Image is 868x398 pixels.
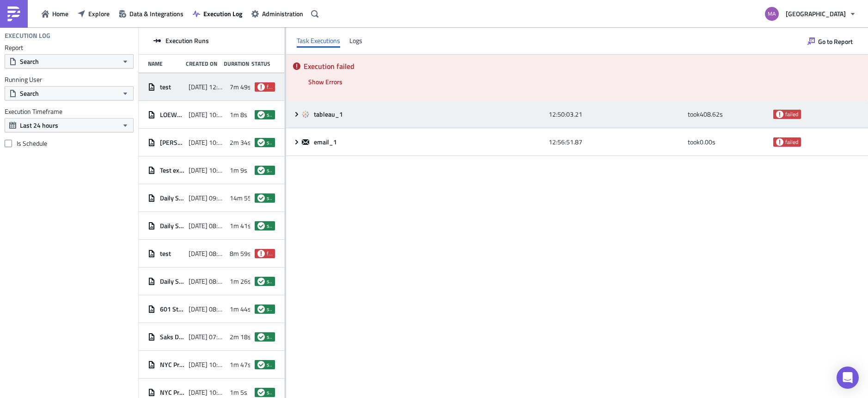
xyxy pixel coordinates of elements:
span: test [160,249,171,258]
button: Data & Integrations [114,6,188,21]
div: 12:56:51.87 [549,134,683,150]
span: email_1 [314,138,338,146]
span: Test executive commentary [160,166,184,174]
img: Avatar [764,6,780,22]
span: NYC Prod Armani [160,388,184,397]
span: success [257,222,265,230]
span: Search [20,88,39,98]
span: Execution Log [203,9,242,19]
span: [DATE] 10:47 [189,361,225,369]
span: Data & Integrations [129,9,183,19]
span: tableau_1 [314,110,344,118]
div: Name [148,60,181,67]
label: Is Schedule [5,139,134,148]
span: [GEOGRAPHIC_DATA] [786,9,846,19]
span: success [267,222,272,230]
span: Last 24 hours [20,120,58,130]
span: [DATE] 12:50 [189,83,225,91]
span: Home [52,9,68,19]
span: NYC Prod Armani [160,361,184,369]
label: Execution Timeframe [5,107,134,116]
span: [DATE] 07:00 [189,333,225,341]
span: [DATE] 08:24 [189,249,225,258]
h4: Execution Log [5,31,50,40]
span: failed [776,111,783,118]
span: Daily Sales Flash with FC [160,194,184,202]
span: success [257,305,265,313]
span: success [257,361,265,368]
div: took 408.62 s [688,106,769,123]
span: success [257,167,265,174]
span: 1m 9s [230,166,247,174]
span: 1m 8s [230,111,247,119]
span: success [257,111,265,118]
span: Saks Daily Inventory Cancels [160,333,184,341]
span: 2m 34s [230,138,251,147]
span: failed [776,138,783,146]
span: [DATE] 08:00 [189,305,225,313]
span: success [257,194,265,202]
span: [DATE] 10:00 [189,166,225,174]
span: [DATE] 09:16 [189,194,225,202]
div: Open Intercom Messenger [837,367,859,389]
span: failed [257,83,265,91]
span: success [257,333,265,341]
span: success [257,278,265,285]
span: [DATE] 10:30 [189,111,225,119]
span: [DATE] 10:40 [189,388,225,397]
div: Duration [224,60,246,67]
button: Explore [73,6,114,21]
button: Execution Log [188,6,247,21]
span: Explore [88,9,110,19]
span: 8m 59s [230,249,251,258]
span: success [267,278,272,285]
span: Go to Report [818,37,853,46]
span: failed [267,250,272,257]
span: success [267,167,272,174]
span: Search [20,56,39,66]
span: 601 Store Sales [160,305,184,313]
span: 2m 18s [230,333,251,341]
div: 12:50:03.21 [549,106,683,123]
span: failed [785,138,798,146]
span: 1m 41s [230,222,251,230]
span: LOEWE - Concession Dashboard [160,111,184,119]
span: Execution Runs [165,37,209,45]
span: 1m 5s [230,388,247,397]
button: Search [5,86,134,100]
span: failed [267,83,272,91]
span: Administration [262,9,303,19]
button: [GEOGRAPHIC_DATA] [759,4,861,24]
h5: Execution failed [304,62,861,70]
span: success [267,139,272,146]
button: Home [37,6,73,21]
div: Logs [349,34,362,48]
span: Daily Sales Test [160,277,184,286]
span: Daily Sales and Gross Margin Report [160,222,184,230]
span: [DATE] 08:30 [189,222,225,230]
span: success [267,305,272,313]
span: 1m 26s [230,277,251,286]
button: Go to Report [803,34,857,49]
span: [PERSON_NAME] - Concession Dashboard [160,138,184,147]
span: test [160,83,171,91]
span: Show Errors [308,77,342,87]
span: [DATE] 08:00 [189,277,225,286]
span: success [267,111,272,118]
a: Administration [247,6,308,21]
span: success [267,361,272,368]
span: [DATE] 10:30 [189,138,225,147]
span: 1m 44s [230,305,251,313]
div: Created On [186,60,219,67]
span: failed [257,250,265,257]
div: Task Executions [297,34,340,48]
label: Running User [5,75,134,84]
span: 7m 49s [230,83,251,91]
span: failed [785,111,798,118]
span: success [267,194,272,202]
span: success [257,139,265,146]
